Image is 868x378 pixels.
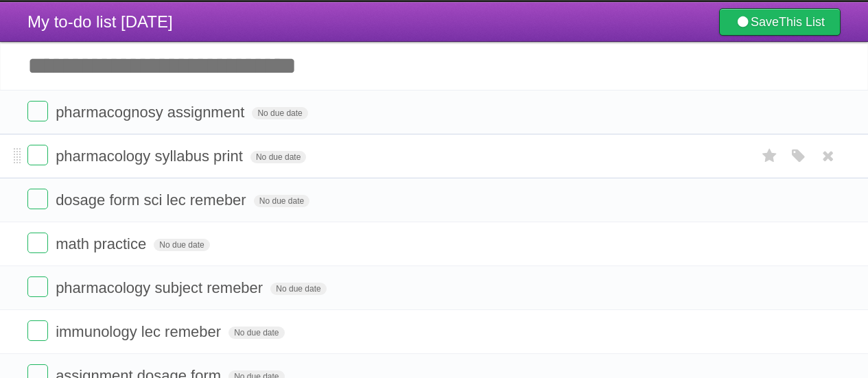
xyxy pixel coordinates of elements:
label: Done [27,101,48,121]
span: dosage form sci lec remeber [56,191,250,209]
span: pharmacology subject remeber [56,279,266,296]
span: No due date [270,283,326,295]
label: Done [27,145,48,165]
span: pharmacognosy assignment [56,104,248,121]
label: Star task [757,145,783,167]
span: No due date [250,151,306,163]
span: My to-do list [DATE] [27,12,173,31]
span: math practice [56,235,150,252]
label: Done [27,320,48,341]
label: Done [27,233,48,253]
label: Done [27,189,48,209]
a: SaveThis List [719,8,841,36]
span: No due date [254,195,309,207]
span: No due date [154,239,209,251]
b: This List [779,15,825,29]
span: No due date [252,107,307,119]
label: Done [27,276,48,297]
span: pharmacology syllabus print [56,147,246,165]
span: immunology lec remeber [56,323,224,340]
span: No due date [228,327,284,339]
